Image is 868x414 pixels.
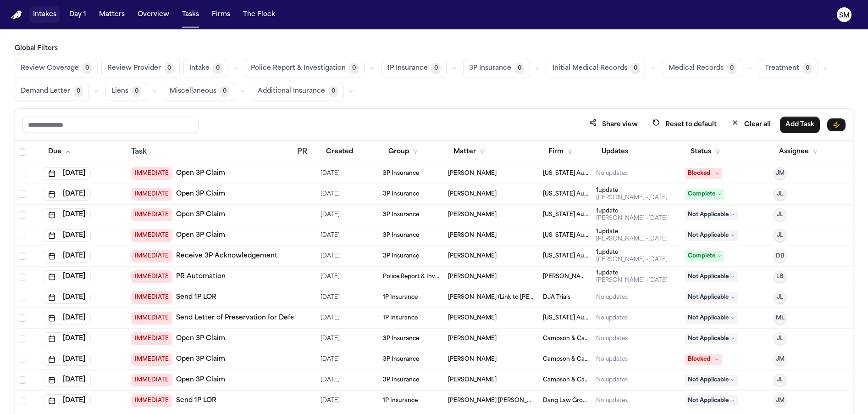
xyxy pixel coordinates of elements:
button: Demand Letter0 [15,82,89,101]
button: Add Task [780,117,820,133]
span: Intake [189,64,210,73]
span: Review Provider [107,64,161,73]
button: Immediate Task [827,118,846,131]
span: 1P Insurance [387,64,428,73]
button: Police Report & Investigation0 [245,59,365,78]
span: Medical Records [669,64,724,73]
span: 0 [727,63,736,74]
button: Intake0 [183,59,228,78]
span: Initial Medical Records [553,64,627,73]
button: Overview [134,6,173,23]
button: The Flock [239,6,279,23]
button: Liens0 [105,82,147,101]
span: 0 [220,86,229,97]
button: 3P Insurance0 [463,59,530,78]
span: 0 [631,63,640,74]
button: Reset to default [647,116,722,133]
button: Intakes [29,6,60,23]
span: 0 [349,63,359,74]
span: 0 [74,86,83,97]
img: Finch Logo [11,11,22,19]
span: 3P Insurance [469,64,511,73]
button: Additional Insurance0 [252,82,344,101]
span: 0 [329,86,338,97]
span: 0 [165,63,174,74]
button: Treatment0 [759,59,818,78]
span: 0 [132,86,141,97]
span: Miscellaneous [170,87,216,96]
button: Clear all [726,116,776,133]
span: 0 [431,63,441,74]
span: Police Report & Investigation [251,64,346,73]
button: Share view [584,116,643,133]
span: Treatment [765,64,799,73]
button: Medical Records0 [663,59,742,78]
button: Review Coverage0 [15,59,98,78]
button: Initial Medical Records0 [547,59,646,78]
span: 0 [83,63,92,74]
span: Demand Letter [21,87,70,96]
button: 1P Insurance0 [381,59,447,78]
button: Tasks [178,6,203,23]
button: Matters [95,6,128,23]
button: Day 1 [66,6,90,23]
a: Home [11,11,22,19]
span: 0 [213,63,222,74]
span: Liens [111,87,128,96]
span: Review Coverage [21,64,79,73]
span: 0 [803,63,812,74]
button: Review Provider0 [101,59,180,78]
button: Firms [208,6,234,23]
button: Miscellaneous0 [164,82,235,101]
span: Additional Insurance [258,87,325,96]
h3: Global Filters [15,44,853,53]
span: 0 [515,63,524,74]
